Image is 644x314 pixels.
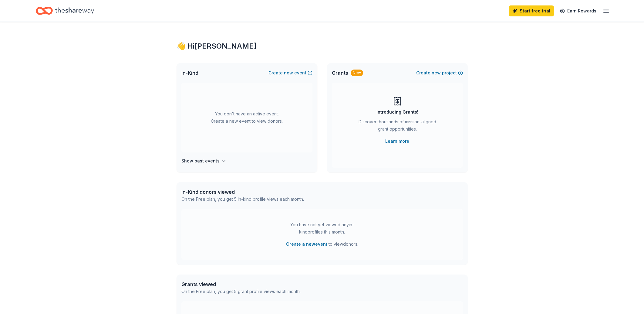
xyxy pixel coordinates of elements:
span: Grants [332,69,348,77]
div: In-Kind donors viewed [181,188,304,196]
span: In-Kind [181,69,198,77]
a: Home [36,4,94,18]
button: Createnewevent [268,69,312,77]
div: On the Free plan, you get 5 in-kind profile views each month. [181,196,304,203]
button: Create a newevent [286,241,327,248]
div: You have not yet viewed any in-kind profiles this month. [284,221,360,236]
div: Discover thousands of mission-aligned grant opportunities. [356,118,439,135]
div: Introducing Grants! [376,108,418,116]
span: to view donors . [286,241,358,248]
h4: Show past events [181,157,220,165]
span: new [284,69,293,77]
button: Createnewproject [416,69,463,77]
div: On the Free plan, you get 5 grant profile views each month. [181,288,301,295]
a: Earn Rewards [556,5,600,16]
button: Show past events [181,157,226,165]
a: Learn more [385,138,409,145]
div: Grants viewed [181,281,301,288]
div: You don't have an active event. Create a new event to view donors. [181,83,312,152]
a: Start free trial [509,5,554,16]
div: 👋 Hi [PERSON_NAME] [177,41,468,51]
span: new [432,69,441,77]
div: New [351,70,363,76]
